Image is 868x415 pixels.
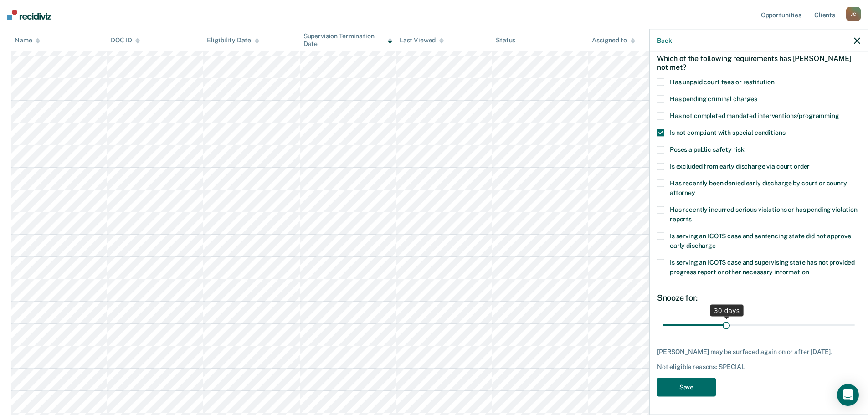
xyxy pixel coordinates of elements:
div: Assigned to [592,36,635,44]
img: Recidiviz [7,10,51,20]
span: Has not completed mandated interventions/programming [670,112,839,119]
div: Last Viewed [400,36,444,44]
div: Name [15,36,40,44]
span: Has pending criminal charges [670,95,757,102]
span: Has recently incurred serious violations or has pending violation reports [670,205,858,222]
span: Has recently been denied early discharge by court or county attorney [670,179,847,196]
span: Poses a public safety risk [670,145,744,153]
span: Has unpaid court fees or restitution [670,78,775,85]
div: J C [846,7,861,21]
div: 30 days [710,304,744,316]
div: Not eligible reasons: SPECIAL [657,363,860,371]
div: Status [496,36,515,44]
div: Eligibility Date [207,36,259,44]
span: Is excluded from early discharge via court order [670,162,810,169]
button: Save [657,378,716,396]
button: Back [657,36,672,44]
div: DOC ID [111,36,140,44]
span: Is not compliant with special conditions [670,128,785,136]
span: Is serving an ICOTS case and supervising state has not provided progress report or other necessar... [670,258,855,275]
div: Which of the following requirements has [PERSON_NAME] not met? [657,46,860,78]
div: Open Intercom Messenger [837,384,859,406]
div: [PERSON_NAME] may be surfaced again on or after [DATE]. [657,348,860,355]
span: Is serving an ICOTS case and sentencing state did not approve early discharge [670,232,851,249]
div: Snooze for: [657,292,860,302]
div: Supervision Termination Date [303,32,392,48]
